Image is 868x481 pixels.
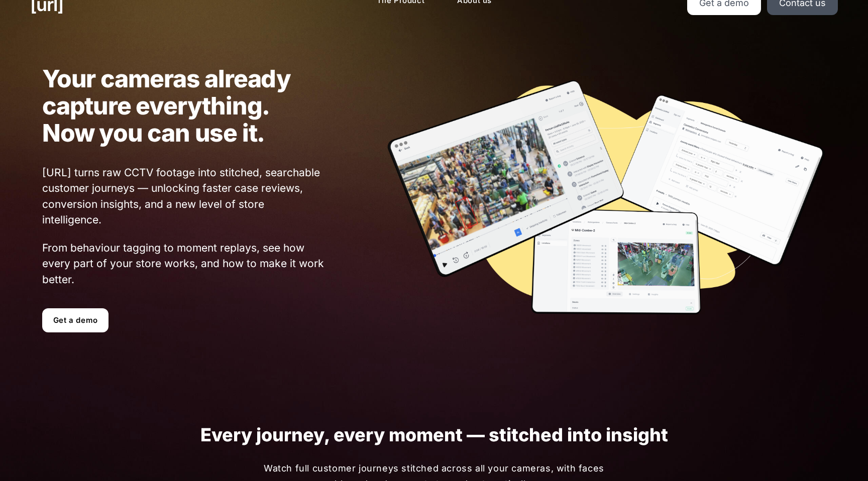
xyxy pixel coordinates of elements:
[48,425,820,445] h1: Every journey, every moment — stitched into insight
[42,240,325,288] span: From behaviour tagging to moment replays, see how every part of your store works, and how to make...
[42,65,325,147] h1: Your cameras already capture everything. Now you can use it.
[42,308,108,332] a: Get a demo
[42,165,325,228] span: [URL] turns raw CCTV footage into stitched, searchable customer journeys — unlocking faster case ...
